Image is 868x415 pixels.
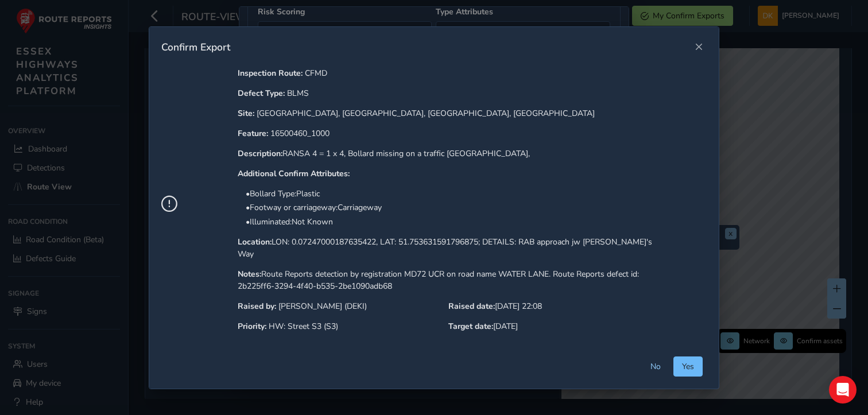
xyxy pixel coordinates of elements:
[238,107,654,119] p: [GEOGRAPHIC_DATA], [GEOGRAPHIC_DATA], [GEOGRAPHIC_DATA], [GEOGRAPHIC_DATA]
[238,320,444,332] p: HW: Street S3 (S3)
[238,148,282,159] strong: Description:
[246,201,654,214] p: • Footway or carriageway : Carriageway
[238,301,276,312] strong: Raised by:
[650,361,661,372] span: No
[238,168,350,179] strong: Additional Confirm Attributes:
[246,216,654,228] p: • Illuminated : Not Known
[161,40,690,54] div: Confirm Export
[238,87,654,99] p: BLMS
[238,67,654,79] p: CFMD
[682,361,694,372] span: Yes
[246,188,654,200] p: • Bollard Type : Plastic
[238,68,303,79] strong: Inspection Route:
[238,148,654,160] p: RANSA 4 = 1 x 4, Bollard missing on a traffic [GEOGRAPHIC_DATA],
[448,320,654,340] p: [DATE]
[829,376,857,404] div: Open Intercom Messenger
[238,236,654,260] p: LON: 0.07247000187635422, LAT: 51.753631591796875; DETAILS: RAB approach jw [PERSON_NAME]'s Way
[448,301,495,312] strong: Raised date:
[238,108,254,119] strong: Site:
[238,127,654,139] p: 16500460_1000
[448,321,493,332] strong: Target date:
[238,236,272,247] strong: Location:
[238,321,266,332] strong: Priority:
[691,39,707,55] button: Close
[238,88,285,99] strong: Defect Type:
[238,128,268,139] strong: Feature:
[448,300,654,320] p: [DATE] 22:08
[238,268,654,292] p: Route Reports detection by registration MD72 UCR on road name WATER LANE. Route Reports defect id...
[642,356,669,377] button: No
[238,269,261,280] strong: Notes:
[238,300,444,312] p: [PERSON_NAME] (DEKI)
[673,356,703,377] button: Yes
